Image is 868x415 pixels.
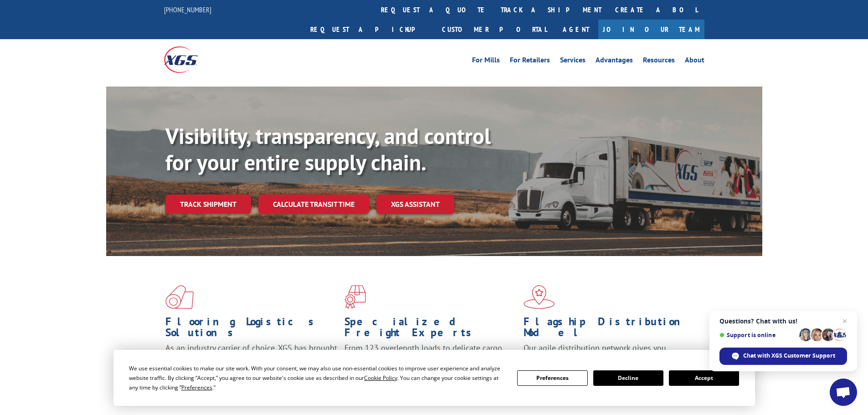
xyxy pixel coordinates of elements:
button: Accept [669,370,739,386]
a: Calculate transit time [258,195,369,214]
span: Our agile distribution network gives you nationwide inventory management on demand. [524,343,691,364]
b: Visibility, transparency, and control for your entire supply chain. [165,122,491,176]
span: Chat with XGS Customer Support [719,348,847,365]
a: Track shipment [165,195,251,214]
h1: Specialized Freight Experts [344,316,517,343]
p: From 123 overlength loads to delicate cargo, our experienced staff knows the best way to move you... [344,343,517,383]
div: Cookie Consent Prompt [113,350,755,406]
span: Cookie Policy [364,374,397,382]
a: Agent [554,20,598,39]
a: [PHONE_NUMBER] [164,5,211,14]
img: xgs-icon-focused-on-flooring-red [344,285,366,309]
span: Chat with XGS Customer Support [743,352,835,360]
div: We use essential cookies to make our site work. With your consent, we may also use non-essential ... [129,364,506,392]
a: For Mills [472,56,500,67]
button: Preferences [517,370,587,386]
span: Questions? Chat with us! [719,318,847,325]
a: Request a pickup [303,20,435,39]
a: About [685,56,704,67]
a: Advantages [596,56,633,67]
img: xgs-icon-flagship-distribution-model-red [524,285,555,309]
a: Customer Portal [435,20,554,39]
h1: Flooring Logistics Solutions [165,316,338,343]
span: As an industry carrier of choice, XGS has brought innovation and dedication to flooring logistics... [165,343,337,375]
a: Resources [643,56,675,67]
a: Services [560,56,586,67]
a: Open chat [830,379,857,406]
a: XGS ASSISTANT [376,195,454,214]
a: For Retailers [510,56,550,67]
button: Decline [593,370,663,386]
span: Preferences [181,384,212,391]
span: Support is online [719,332,796,338]
a: Join Our Team [598,20,704,39]
h1: Flagship Distribution Model [524,316,696,343]
img: xgs-icon-total-supply-chain-intelligence-red [165,285,194,309]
